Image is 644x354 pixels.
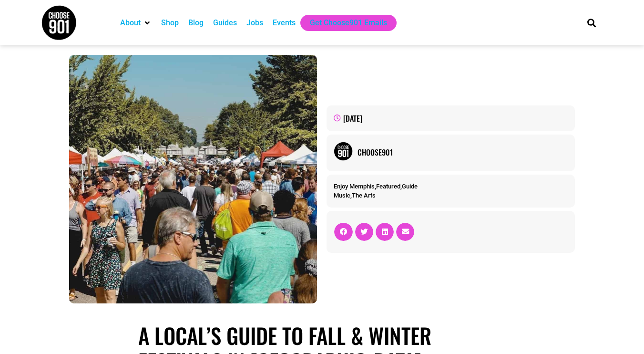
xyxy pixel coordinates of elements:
[583,15,599,31] div: Search
[188,17,204,29] a: Blog
[115,15,156,31] div: About
[334,192,350,199] a: Music
[376,223,394,241] div: Share on linkedin
[120,17,141,29] a: About
[334,142,353,161] img: Picture of Choose901
[334,183,375,190] a: Enjoy Memphis
[115,15,571,31] nav: Main nav
[334,183,418,190] span: , ,
[273,17,296,29] a: Events
[246,17,263,29] a: Jobs
[213,17,237,29] a: Guides
[402,183,418,190] a: Guide
[358,146,567,158] a: Choose901
[334,223,352,241] div: Share on facebook
[310,17,387,29] a: Get Choose901 Emails
[376,183,400,190] a: Featured
[355,223,373,241] div: Share on twitter
[396,223,414,241] div: Share on email
[161,17,179,29] a: Shop
[352,192,376,199] a: The Arts
[334,192,376,199] span: ,
[343,113,362,124] time: [DATE]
